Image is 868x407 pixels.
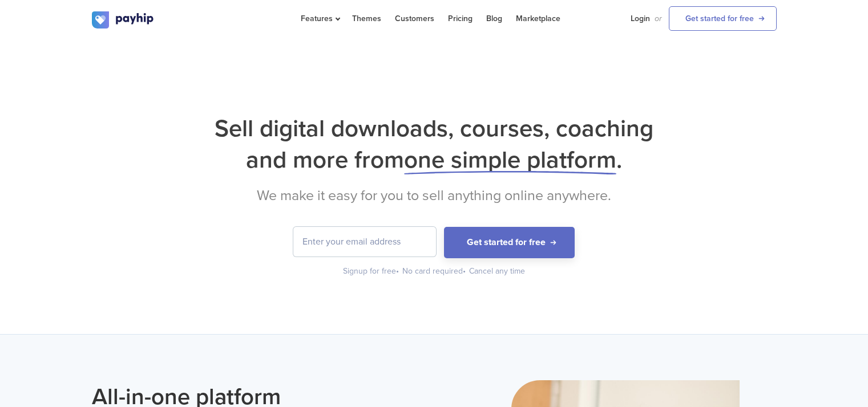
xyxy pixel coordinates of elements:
[463,266,466,276] span: •
[92,11,155,29] img: logo.svg
[396,266,399,276] span: •
[293,227,436,257] input: Enter your email address
[301,14,338,23] span: Features
[669,6,777,31] a: Get started for free
[444,227,575,258] button: Get started for free
[404,145,616,174] span: one simple platform
[402,266,467,277] div: No card required
[92,187,777,204] h2: We make it easy for you to sell anything online anywhere.
[343,266,400,277] div: Signup for free
[616,145,622,174] span: .
[92,113,777,176] h1: Sell digital downloads, courses, coaching and more from
[469,266,525,277] div: Cancel any time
